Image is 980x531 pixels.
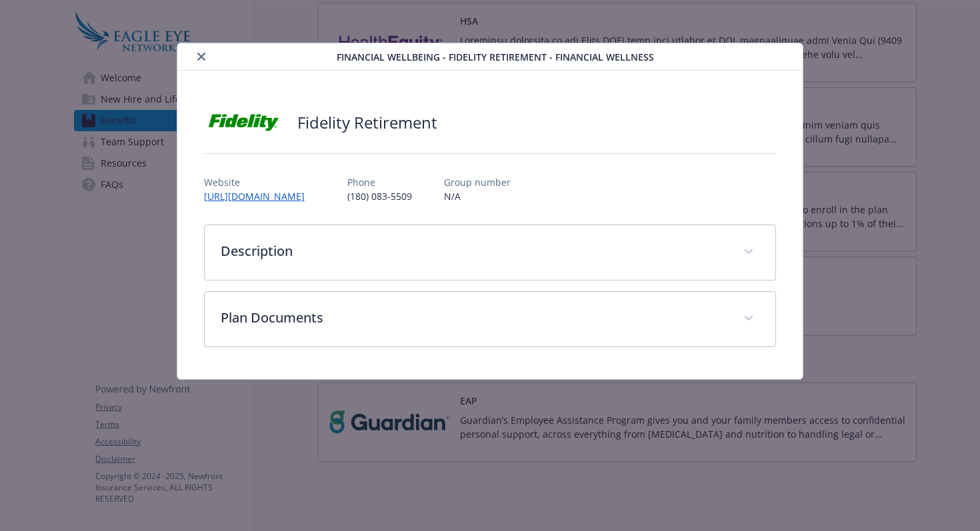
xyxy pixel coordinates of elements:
[193,49,209,65] button: close
[205,292,776,346] div: Plan Documents
[444,175,511,189] p: Group number
[221,308,728,328] p: Plan Documents
[98,43,882,380] div: details for plan Financial Wellbeing - Fidelity Retirement - Financial Wellness
[204,190,315,203] a: [URL][DOMAIN_NAME]
[205,225,776,280] div: Description
[347,189,412,203] p: (180) 083-5509
[337,50,654,64] span: Financial Wellbeing - Fidelity Retirement - Financial Wellness
[347,175,412,189] p: Phone
[297,111,437,134] h2: Fidelity Retirement
[204,175,315,189] p: Website
[221,241,728,261] p: Description
[444,189,511,203] p: N/A
[204,103,284,143] img: Fidelity Investments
